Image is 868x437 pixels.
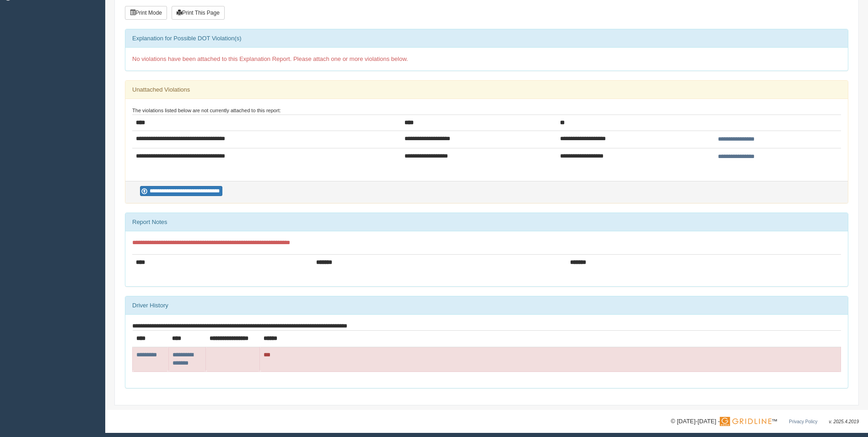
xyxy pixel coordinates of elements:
[829,419,859,424] span: v. 2025.4.2019
[132,108,281,113] small: The violations listed below are not currently attached to this report:
[125,213,848,231] div: Report Notes
[125,81,848,99] div: Unattached Violations
[125,296,848,315] div: Driver History
[125,6,167,20] button: Print Mode
[125,29,848,48] div: Explanation for Possible DOT Violation(s)
[132,55,408,62] span: No violations have been attached to this Explanation Report. Please attach one or more violations...
[789,419,817,424] a: Privacy Policy
[172,6,225,20] button: Print This Page
[720,417,771,426] img: Gridline
[671,417,859,426] div: © [DATE]-[DATE] - ™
